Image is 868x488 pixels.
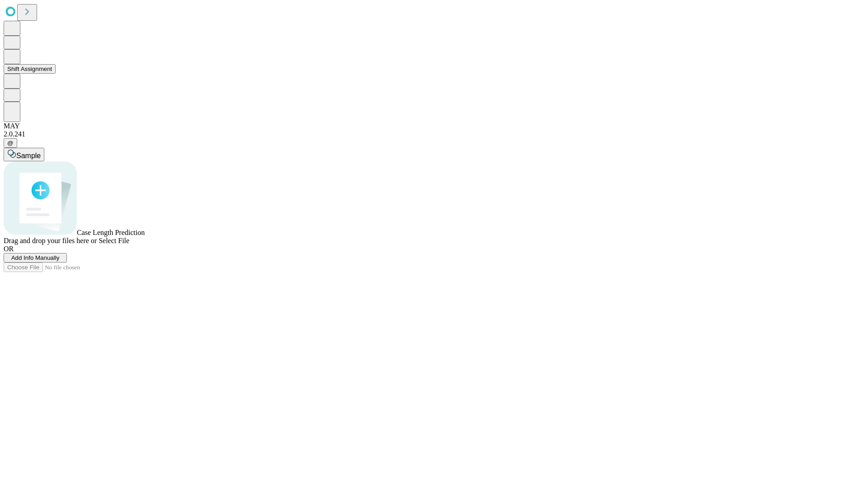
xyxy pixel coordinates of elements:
[4,138,17,148] button: @
[16,152,41,160] span: Sample
[4,237,97,244] span: Drag and drop your files here or
[4,253,67,263] button: Add Info Manually
[4,130,864,138] div: 2.0.241
[11,254,60,261] span: Add Info Manually
[7,140,14,146] span: @
[4,148,44,161] button: Sample
[4,122,864,130] div: MAY
[4,245,14,253] span: OR
[4,64,56,74] button: Shift Assignment
[77,229,145,236] span: Case Length Prediction
[99,237,129,244] span: Select File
